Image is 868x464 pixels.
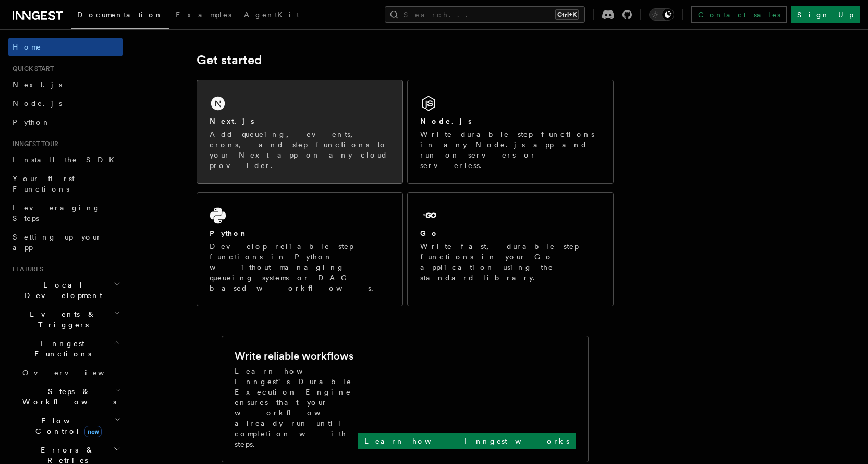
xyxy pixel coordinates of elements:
span: Overview [22,368,130,377]
a: Setting up your app [8,228,123,257]
a: Leveraging Steps [8,198,123,228]
span: Install the SDK [13,156,120,164]
p: Learn how Inngest's Durable Execution Engine ensures that your workflow already run until complet... [235,366,358,449]
span: AgentKit [244,10,299,19]
a: Your first Functions [8,169,123,198]
span: Flow Control [18,415,115,436]
p: Learn how Inngest works [364,436,569,446]
span: Steps & Workflows [18,386,116,407]
span: Node.js [13,99,62,108]
h2: Next.js [210,116,254,126]
h2: Write reliable workflows [235,349,353,363]
span: Setting up your app [13,233,102,252]
a: Sign Up [791,6,860,23]
span: Local Development [8,280,114,301]
p: Develop reliable step functions in Python without managing queueing systems or DAG based workflows. [210,241,390,293]
a: Home [8,38,123,56]
a: Next.jsAdd queueing, events, crons, and step functions to your Next app on any cloud provider. [197,80,403,184]
button: Steps & Workflows [18,382,123,411]
span: Leveraging Steps [13,204,101,222]
button: Inngest Functions [8,334,123,363]
h2: Go [420,228,439,239]
span: Features [8,265,43,273]
span: Home [13,42,42,52]
kbd: Ctrl+K [555,9,579,20]
button: Local Development [8,276,123,305]
span: Events & Triggers [8,309,114,330]
button: Search...Ctrl+K [385,6,585,23]
span: Python [13,118,51,126]
h2: Node.js [420,116,472,126]
span: Inngest Functions [8,338,113,359]
a: GoWrite fast, durable step functions in your Go application using the standard library. [407,192,614,306]
a: Examples [169,3,238,28]
a: Node.js [8,94,123,113]
span: Examples [176,10,231,19]
a: Contact sales [691,6,787,23]
span: Next.js [13,80,62,89]
p: Add queueing, events, crons, and step functions to your Next app on any cloud provider. [210,129,390,171]
button: Flow Controlnew [18,411,123,441]
a: Overview [18,363,123,382]
span: Your first Functions [13,174,75,193]
a: Install the SDK [8,150,123,169]
h2: Python [210,228,248,239]
button: Events & Triggers [8,305,123,334]
span: Inngest tour [8,140,58,148]
p: Write fast, durable step functions in your Go application using the standard library. [420,241,601,283]
a: Learn how Inngest works [358,433,576,449]
a: Node.jsWrite durable step functions in any Node.js app and run on servers or serverless. [407,80,614,184]
a: Python [8,113,123,132]
a: Get started [197,53,262,67]
p: Write durable step functions in any Node.js app and run on servers or serverless. [420,129,601,171]
a: AgentKit [238,3,305,28]
a: Documentation [71,3,169,29]
a: Next.js [8,75,123,94]
span: Documentation [77,10,163,19]
span: new [84,426,102,437]
a: PythonDevelop reliable step functions in Python without managing queueing systems or DAG based wo... [197,192,403,306]
span: Quick start [8,65,54,73]
button: Toggle dark mode [649,8,674,21]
